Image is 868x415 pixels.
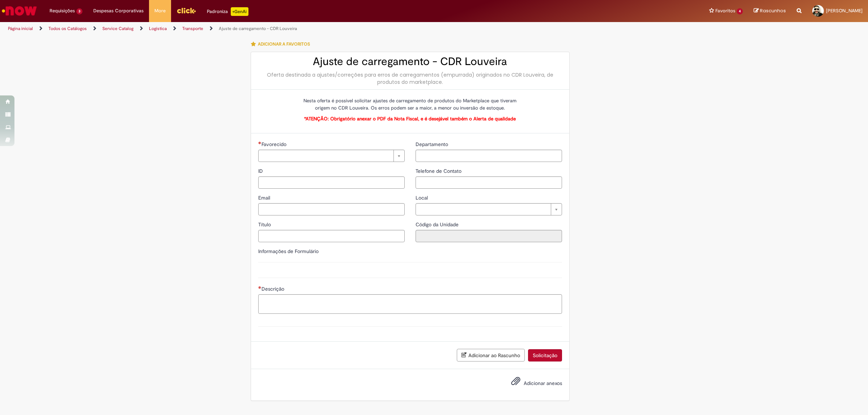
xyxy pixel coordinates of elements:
[76,8,82,14] span: 3
[219,26,297,31] a: Ajuste de carregamento - CDR Louveira
[149,26,167,31] a: Logistica
[754,8,786,14] a: Rascunhos
[258,294,562,314] textarea: Descrição
[416,230,562,242] input: Código da Unidade
[315,105,505,111] span: origem no CDR Louveira. Os erros podem ser a maior, a menor ou inversão de estoque.
[416,141,450,147] span: Departamento
[258,230,405,242] input: Título
[93,7,144,14] span: Despesas Corporativas
[261,286,286,292] span: Descrição
[258,41,310,47] span: Adicionar a Favoritos
[416,176,562,189] input: Telefone de Contato
[416,221,460,228] span: Somente leitura - Código da Unidade
[760,7,786,14] span: Rascunhos
[416,203,562,215] a: Limpar campo Local
[154,7,166,14] span: More
[258,221,272,228] span: Título
[258,194,272,201] span: Email
[416,168,463,174] span: Telefone de Contato
[528,349,562,361] button: Solicitação
[457,349,525,361] button: Adicionar ao Rascunho
[416,194,429,201] span: Local
[258,56,562,68] h2: Ajuste de carregamento - CDR Louveira
[303,98,516,104] span: Nesta oferta é possível solicitar ajustes de carregamento de produtos do Marketplace que tiveram
[258,286,261,289] span: Necessários
[48,26,87,31] a: Todos os Catálogos
[509,375,522,391] button: Adicionar anexos
[524,380,562,386] span: Adicionar anexos
[251,37,314,52] button: Adicionar a Favoritos
[416,150,562,162] input: Departamento
[258,150,405,162] a: Limpar campo Favorecido
[8,26,33,31] a: Página inicial
[261,141,288,147] span: Necessários - Favorecido
[102,26,133,31] a: Service Catalog
[416,221,460,228] label: Somente leitura - Código da Unidade
[258,248,319,254] label: Informações de Formulário
[258,168,264,174] span: ID
[258,71,562,86] div: Oferta destinada a ajustes/correções para erros de carregamentos (empurrada) originados no CDR Lo...
[304,116,516,122] span: *ATENÇÃO: Obrigatório anexar o PDF da Nota Fiscal, e é desejável também o Alerta de qualidade
[5,22,573,35] ul: Trilhas de página
[231,7,248,16] p: +GenAi
[258,203,405,215] input: Email
[207,7,248,16] div: Padroniza
[258,176,405,189] input: ID
[258,141,261,144] span: Necessários
[182,26,203,31] a: Transporte
[737,8,743,14] span: 4
[50,7,75,14] span: Requisições
[715,7,735,14] span: Favoritos
[826,8,863,14] span: [PERSON_NAME]
[176,5,196,16] img: click_logo_yellow_360x200.png
[1,4,38,18] img: ServiceNow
